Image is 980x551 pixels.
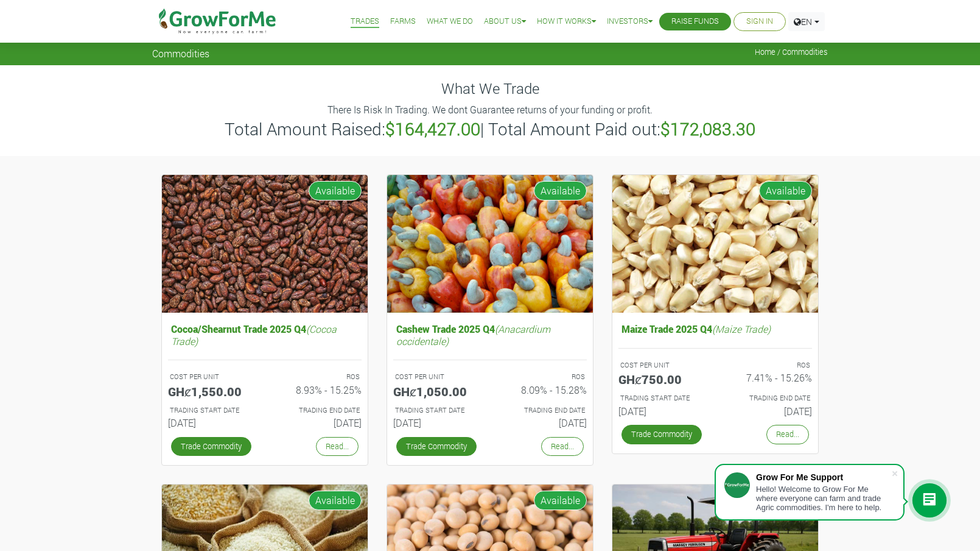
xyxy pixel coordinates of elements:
[393,417,481,428] h6: [DATE]
[660,118,755,140] b: $172,083.30
[484,15,526,28] a: About Us
[788,12,825,31] a: EN
[537,15,596,28] a: How it Works
[618,320,812,422] a: Maize Trade 2025 Q4(Maize Trade) COST PER UNIT GHȼ750.00 ROS 7.41% - 15.26% TRADING START DATE [D...
[756,472,891,482] div: Grow For Me Support
[309,491,362,510] span: Available
[534,491,587,510] span: Available
[618,405,706,417] h6: [DATE]
[427,15,473,28] a: What We Do
[759,181,812,201] span: Available
[534,181,587,201] span: Available
[162,175,368,313] img: growforme image
[154,102,826,117] p: There Is Risk In Trading. We dont Guarantee returns of your funding or profit.
[621,425,702,444] a: Trade Commodity
[620,360,704,371] p: COST PER UNIT
[396,437,477,456] a: Trade Commodity
[170,405,254,416] p: Estimated Trading Start Date
[387,175,593,313] img: growforme image
[746,15,773,28] a: Sign In
[171,437,251,456] a: Trade Commodity
[755,48,828,57] span: Home / Commodities
[726,393,810,403] p: Estimated Trading End Date
[712,322,771,335] i: (Maize Trade)
[393,320,587,433] a: Cashew Trade 2025 Q4(Anacardium occidentale) COST PER UNIT GHȼ1,050.00 ROS 8.09% - 15.28% TRADING...
[766,425,809,444] a: Read...
[612,175,818,313] img: growforme image
[724,372,812,383] h6: 7.41% - 15.26%
[390,15,416,28] a: Farms
[170,372,254,382] p: COST PER UNIT
[501,405,585,416] p: Estimated Trading End Date
[618,320,812,338] h5: Maize Trade 2025 Q4
[276,372,360,382] p: ROS
[501,372,585,382] p: ROS
[671,15,719,28] a: Raise Funds
[171,322,337,347] i: (Cocoa Trade)
[154,119,826,140] h3: Total Amount Raised: | Total Amount Paid out:
[618,372,706,386] h5: GHȼ750.00
[756,485,891,512] div: Hello! Welcome to Grow For Me where everyone can farm and trade Agric commodities. I'm here to help.
[152,80,828,98] h4: What We Trade
[309,181,362,201] span: Available
[541,437,584,456] a: Read...
[351,15,379,28] a: Trades
[499,384,587,396] h6: 8.09% - 15.28%
[396,322,550,347] i: (Anacardium occidentale)
[316,437,359,456] a: Read...
[620,393,704,403] p: Estimated Trading Start Date
[152,48,209,59] span: Commodities
[724,405,812,417] h6: [DATE]
[393,320,587,349] h5: Cashew Trade 2025 Q4
[274,417,362,428] h6: [DATE]
[499,417,587,428] h6: [DATE]
[395,405,479,416] p: Estimated Trading Start Date
[274,384,362,396] h6: 8.93% - 15.25%
[168,417,256,428] h6: [DATE]
[168,384,256,399] h5: GHȼ1,550.00
[726,360,810,371] p: ROS
[385,118,480,140] b: $164,427.00
[395,372,479,382] p: COST PER UNIT
[168,320,362,433] a: Cocoa/Shearnut Trade 2025 Q4(Cocoa Trade) COST PER UNIT GHȼ1,550.00 ROS 8.93% - 15.25% TRADING ST...
[607,15,653,28] a: Investors
[276,405,360,416] p: Estimated Trading End Date
[393,384,481,399] h5: GHȼ1,050.00
[168,320,362,349] h5: Cocoa/Shearnut Trade 2025 Q4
